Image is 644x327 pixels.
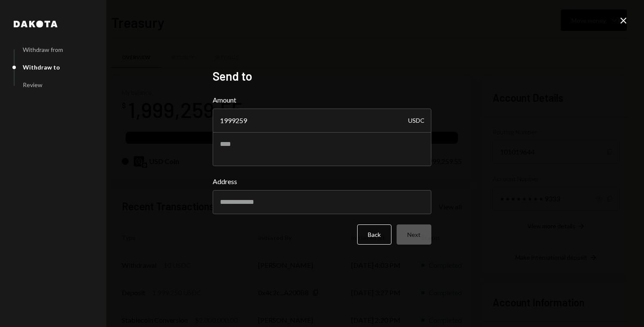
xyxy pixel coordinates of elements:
[408,109,424,133] div: USDC
[213,176,431,187] label: Address
[213,68,431,85] h2: Send to
[357,224,391,245] button: Back
[213,109,431,133] input: Enter amount
[23,64,60,71] div: Withdraw to
[213,95,431,105] label: Amount
[23,46,63,53] div: Withdraw from
[23,81,42,88] div: Review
